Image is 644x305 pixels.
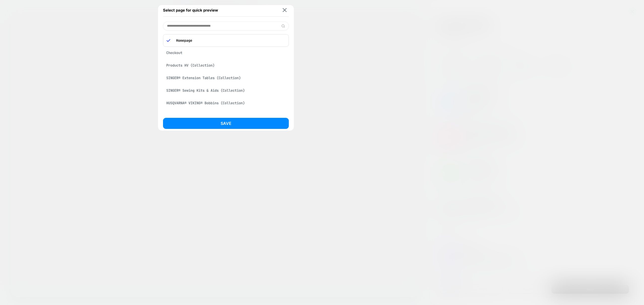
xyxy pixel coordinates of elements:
[163,73,289,83] div: SINGER® Extension Tables (Collection)
[283,8,287,12] img: close
[174,38,285,43] p: Homepage
[163,86,289,95] div: SINGER® Sewing Kits & Aids (Collection)
[167,39,170,42] img: blue checkmark
[163,98,289,108] div: HUSQVARNA® VIKING® Bobbins (Collection)
[163,8,218,13] span: Select page for quick preview
[163,48,289,58] div: Checkout
[281,24,285,28] img: edit
[163,61,289,70] div: Products HV (Collection)
[163,111,289,120] div: All HUSQVARNA® VIKING® Accessories (Collection)
[163,118,289,129] button: Save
